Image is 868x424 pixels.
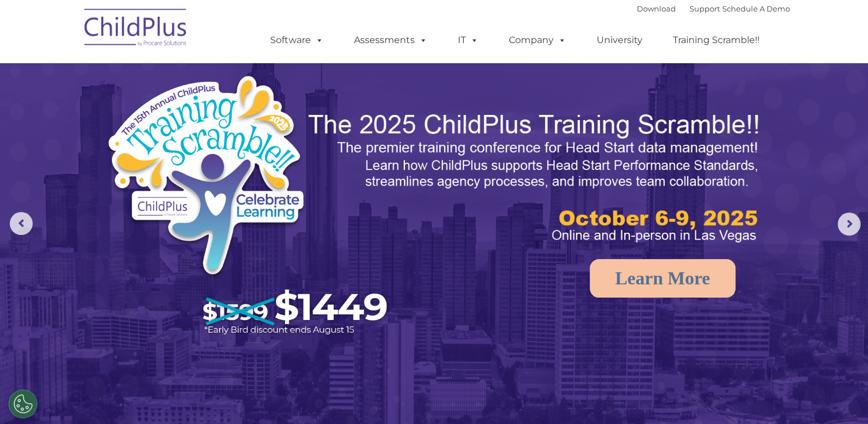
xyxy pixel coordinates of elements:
a: Company [497,29,578,52]
a: Schedule A Demo [722,4,790,13]
span: Phone number [159,123,208,132]
span: Last name [159,76,194,84]
a: IT [446,29,490,52]
img: ChildPlus by Procare Solutions [79,1,193,58]
a: Software [259,29,335,52]
iframe: Chat Widget [681,300,868,424]
a: University [585,29,654,52]
button: Cookies Settings [9,390,37,418]
a: Training Scramble!! [661,29,771,52]
font: | [637,4,790,13]
a: Support [690,4,720,13]
a: Learn More [590,259,735,298]
a: Assessments [342,29,439,52]
a: Download [637,4,676,13]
